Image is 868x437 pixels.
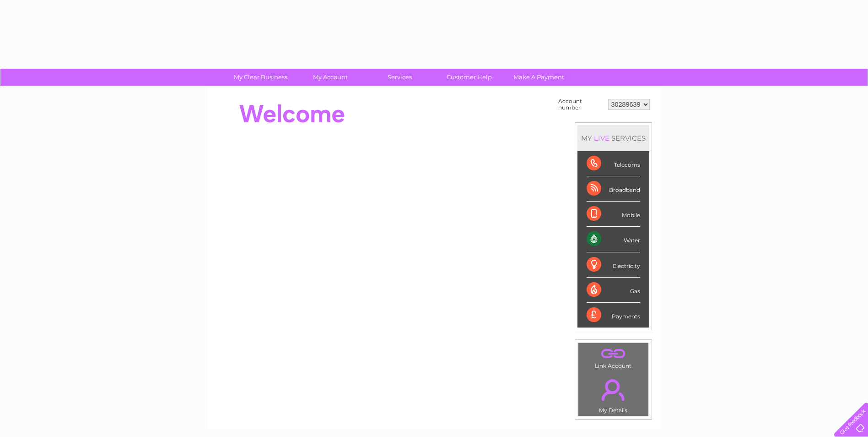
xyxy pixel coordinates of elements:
div: MY SERVICES [577,125,649,151]
div: Broadband [587,176,640,202]
div: Mobile [587,202,640,227]
td: Link Account [578,343,649,371]
a: Services [362,69,437,86]
td: Account number [556,96,606,113]
div: Electricity [587,252,640,278]
a: . [581,374,646,406]
div: Payments [587,303,640,328]
a: Make A Payment [501,69,577,86]
div: Telecoms [587,151,640,176]
div: LIVE [592,134,611,142]
a: Customer Help [431,69,507,86]
td: My Details [578,371,649,416]
div: Gas [587,278,640,303]
a: . [581,345,646,361]
div: Water [587,227,640,252]
a: My Clear Business [223,69,298,86]
a: My Account [292,69,368,86]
